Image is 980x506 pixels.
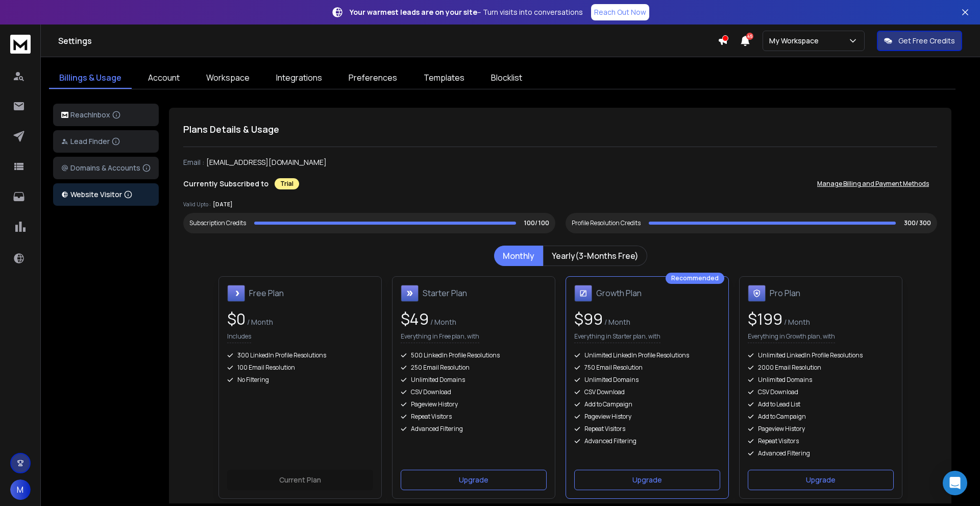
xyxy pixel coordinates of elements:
[748,364,894,372] div: 2000 Email Resolution
[748,332,835,343] p: Everything in Growth plan, with
[572,219,641,227] div: Profile Resolution Credits
[196,67,260,89] a: Workspace
[401,308,429,329] span: $ 49
[748,413,894,421] div: Add to Campaign
[574,332,660,343] p: Everything in Starter plan, with
[58,35,718,47] h1: Settings
[227,351,373,359] div: 300 LinkedIn Profile Resolutions
[338,67,407,89] a: Preferences
[603,317,630,327] span: / Month
[49,67,132,89] a: Billings & Usage
[213,200,233,209] p: [DATE]
[227,376,373,384] div: No Filtering
[401,376,547,384] div: Unlimited Domains
[183,201,211,208] p: Valid Upto :
[413,67,475,89] a: Templates
[782,317,810,327] span: / Month
[574,351,720,359] div: Unlimited LinkedIn Profile Resolutions
[206,157,327,167] p: [EMAIL_ADDRESS][DOMAIN_NAME]
[246,317,273,327] span: / Month
[401,413,547,421] div: Repeat Visitors
[423,287,467,299] h1: Starter Plan
[350,7,477,17] strong: Your warmest leads are on your site
[138,67,190,89] a: Account
[748,425,894,433] div: Pageview History
[769,36,823,46] p: My Workspace
[61,112,68,118] img: logo
[53,130,159,153] button: Lead Finder
[53,183,159,206] button: Website Visitor
[904,219,931,227] p: 300/ 300
[574,388,720,396] div: CSV Download
[401,425,547,433] div: Advanced Filtering
[227,332,251,343] p: Includes
[748,437,894,445] div: Repeat Visitors
[401,400,547,408] div: Pageview History
[817,180,929,188] p: Manage Billing and Payment Methods
[748,449,894,457] div: Advanced Filtering
[183,157,204,167] p: Email :
[401,332,479,343] p: Everything in Free plan, with
[249,287,284,299] h1: Free Plan
[574,376,720,384] div: Unlimited Domains
[666,273,724,284] div: Recommended
[943,471,967,495] div: Open Intercom Messenger
[574,308,603,329] span: $ 99
[429,317,456,327] span: / Month
[574,364,720,372] div: 750 Email Resolution
[574,437,720,445] div: Advanced Filtering
[574,413,720,421] div: Pageview History
[401,285,419,302] img: Starter Plan icon
[275,178,299,189] div: Trial
[481,67,532,89] a: Blocklist
[748,351,894,359] div: Unlimited LinkedIn Profile Resolutions
[524,219,549,227] p: 100/ 100
[183,122,937,136] h1: Plans Details & Usage
[748,308,782,329] span: $ 199
[574,425,720,433] div: Repeat Visitors
[53,104,159,126] button: ReachInbox
[748,400,894,408] div: Add to Lead List
[183,179,268,189] p: Currently Subscribed to
[809,174,937,194] button: Manage Billing and Payment Methods
[748,470,894,490] button: Upgrade
[227,364,373,372] div: 100 Email Resolution
[591,4,649,20] a: Reach Out Now
[227,308,246,329] span: $ 0
[877,31,962,51] button: Get Free Credits
[543,246,647,266] button: Yearly(3-Months Free)
[574,470,720,490] button: Upgrade
[898,36,955,46] p: Get Free Credits
[10,479,31,500] button: M
[401,470,547,490] button: Upgrade
[227,285,245,302] img: Free Plan icon
[401,364,547,372] div: 250 Email Resolution
[401,388,547,396] div: CSV Download
[596,287,642,299] h1: Growth Plan
[746,33,753,40] span: 45
[748,388,894,396] div: CSV Download
[401,351,547,359] div: 500 LinkedIn Profile Resolutions
[574,400,720,408] div: Add to Campaign
[10,35,31,54] img: logo
[770,287,800,299] h1: Pro Plan
[594,7,646,17] p: Reach Out Now
[189,219,246,227] div: Subscription Credits
[574,285,592,302] img: Growth Plan icon
[266,67,332,89] a: Integrations
[350,7,583,17] p: – Turn visits into conversations
[53,157,159,179] button: Domains & Accounts
[748,285,766,302] img: Pro Plan icon
[748,376,894,384] div: Unlimited Domains
[494,246,543,266] button: Monthly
